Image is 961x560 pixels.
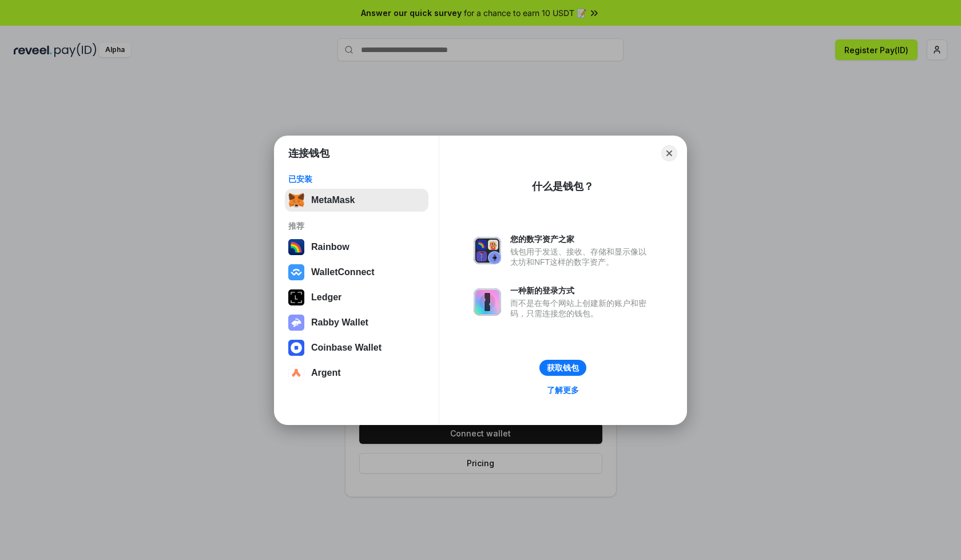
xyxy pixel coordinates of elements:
[311,292,341,303] div: Ledger
[311,368,341,378] div: Argent
[288,340,304,356] img: svg+xml,%3Csvg%20width%3D%2228%22%20height%3D%2228%22%20viewBox%3D%220%200%2028%2028%22%20fill%3D...
[661,145,677,161] button: Close
[288,192,304,208] img: svg+xml,%3Csvg%20fill%3D%22none%22%20height%3D%2233%22%20viewBox%3D%220%200%2035%2033%22%20width%...
[311,343,382,353] div: Coinbase Wallet
[285,362,428,384] button: Argent
[510,247,652,267] div: 钱包用于发送、接收、存储和显示像以太坊和NFT这样的数字资产。
[285,311,428,334] button: Rabby Wallet
[288,239,304,255] img: svg+xml,%3Csvg%20width%3D%22120%22%20height%3D%22120%22%20viewBox%3D%220%200%20120%20120%22%20fil...
[532,180,594,193] div: 什么是钱包？
[510,285,652,296] div: 一种新的登录方式
[311,267,375,277] div: WalletConnect
[288,146,329,160] h1: 连接钱包
[510,234,652,244] div: 您的数字资产之家
[540,383,586,398] a: 了解更多
[510,298,652,319] div: 而不是在每个网站上创建新的账户和密码，只需连接您的钱包。
[285,286,428,309] button: Ledger
[285,236,428,259] button: Rainbow
[311,242,350,252] div: Rainbow
[311,195,355,205] div: MetaMask
[285,189,428,212] button: MetaMask
[547,363,579,373] div: 获取钱包
[288,315,304,331] img: svg+xml,%3Csvg%20xmlns%3D%22http%3A%2F%2Fwww.w3.org%2F2000%2Fsvg%22%20fill%3D%22none%22%20viewBox...
[288,264,304,280] img: svg+xml,%3Csvg%20width%3D%2228%22%20height%3D%2228%22%20viewBox%3D%220%200%2028%2028%22%20fill%3D...
[547,385,579,395] div: 了解更多
[288,365,304,381] img: svg+xml,%3Csvg%20width%3D%2228%22%20height%3D%2228%22%20viewBox%3D%220%200%2028%2028%22%20fill%3D...
[288,221,425,231] div: 推荐
[288,289,304,305] img: svg+xml,%3Csvg%20xmlns%3D%22http%3A%2F%2Fwww.w3.org%2F2000%2Fsvg%22%20width%3D%2228%22%20height%3...
[539,360,586,376] button: 获取钱包
[474,237,501,264] img: svg+xml,%3Csvg%20xmlns%3D%22http%3A%2F%2Fwww.w3.org%2F2000%2Fsvg%22%20fill%3D%22none%22%20viewBox...
[285,261,428,284] button: WalletConnect
[285,336,428,359] button: Coinbase Wallet
[474,288,501,316] img: svg+xml,%3Csvg%20xmlns%3D%22http%3A%2F%2Fwww.w3.org%2F2000%2Fsvg%22%20fill%3D%22none%22%20viewBox...
[311,317,368,328] div: Rabby Wallet
[288,174,425,184] div: 已安装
